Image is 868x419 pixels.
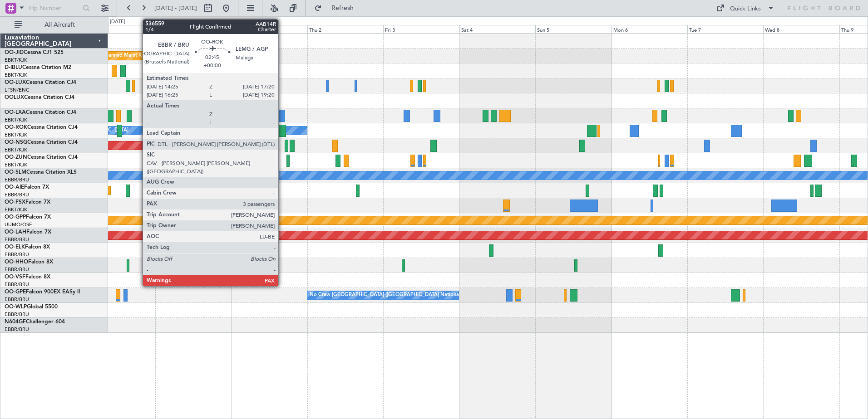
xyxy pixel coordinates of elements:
[5,326,29,333] a: EBBR/BRU
[5,65,71,70] a: D-IBLUCessna Citation M2
[5,214,26,220] span: OO-GPP
[763,25,839,33] div: Wed 8
[155,25,231,33] div: Tue 30
[79,25,155,33] div: Mon 29
[5,251,29,258] a: EBBR/BRU
[5,259,28,265] span: OO-HHO
[5,185,24,190] span: OO-AIE
[5,95,74,100] a: OOLUXCessna Citation CJ4
[5,170,77,175] a: OO-SLMCessna Citation XLS
[730,5,761,14] div: Quick Links
[307,25,383,33] div: Thu 2
[5,80,26,85] span: OO-LUX
[5,229,26,235] span: OO-LAH
[5,319,26,325] span: N604GF
[5,214,51,220] a: OO-GPPFalcon 7X
[5,72,27,78] a: EBKT/KJK
[5,57,27,63] a: EBKT/KJK
[324,5,362,11] span: Refresh
[5,185,49,190] a: OO-AIEFalcon 7X
[310,288,462,302] div: No Crew [GEOGRAPHIC_DATA] ([GEOGRAPHIC_DATA] National)
[5,304,58,310] a: OO-WLPGlobal 5500
[5,221,32,228] a: UUMO/OSF
[5,244,50,250] a: OO-ELKFalcon 8X
[5,146,27,153] a: EBKT/KJK
[5,289,80,295] a: OO-GPEFalcon 900EX EASy II
[5,236,29,243] a: EBBR/BRU
[459,25,535,33] div: Sat 4
[5,176,29,183] a: EBBR/BRU
[28,1,80,15] input: Trip Number
[5,259,53,265] a: OO-HHOFalcon 8X
[5,319,65,325] a: N604GFChallenger 604
[612,25,687,33] div: Mon 6
[5,304,27,310] span: OO-WLP
[5,132,27,138] a: EBKT/KJK
[5,110,76,115] a: OO-LXACessna Citation CJ4
[5,140,27,145] span: OO-NSG
[310,1,365,15] button: Refresh
[5,281,29,288] a: EBBR/BRU
[5,296,29,303] a: EBBR/BRU
[5,244,25,250] span: OO-ELK
[5,125,78,130] a: OO-ROKCessna Citation CJ4
[5,200,25,205] span: OO-FSX
[5,140,78,145] a: OO-NSGCessna Citation CJ4
[5,95,24,100] span: OOLUX
[5,50,64,55] a: OO-JIDCessna CJ1 525
[5,311,29,318] a: EBBR/BRU
[24,22,96,28] span: All Aircraft
[5,155,78,160] a: OO-ZUNCessna Citation CJ4
[5,289,26,295] span: OO-GPE
[104,49,210,63] div: Planned Maint Kortrijk-[GEOGRAPHIC_DATA]
[5,110,26,115] span: OO-LXA
[5,161,27,168] a: EBKT/KJK
[5,50,24,55] span: OO-JID
[5,125,27,130] span: OO-ROK
[5,80,76,85] a: OO-LUXCessna Citation CJ4
[535,25,611,33] div: Sun 5
[5,229,51,235] a: OO-LAHFalcon 7X
[233,18,248,26] div: [DATE]
[687,25,763,33] div: Tue 7
[5,200,50,205] a: OO-FSXFalcon 7X
[10,18,99,32] button: All Aircraft
[5,170,26,175] span: OO-SLM
[5,65,22,70] span: D-IBLU
[5,274,25,280] span: OO-VSF
[5,87,30,93] a: LFSN/ENC
[5,274,50,280] a: OO-VSFFalcon 8X
[154,4,197,12] span: [DATE] - [DATE]
[5,191,29,198] a: EBBR/BRU
[5,117,27,123] a: EBKT/KJK
[712,1,779,15] button: Quick Links
[5,155,27,160] span: OO-ZUN
[5,206,27,213] a: EBKT/KJK
[110,18,125,26] div: [DATE]
[383,25,459,33] div: Fri 3
[232,25,307,33] div: Wed 1
[5,266,29,273] a: EBBR/BRU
